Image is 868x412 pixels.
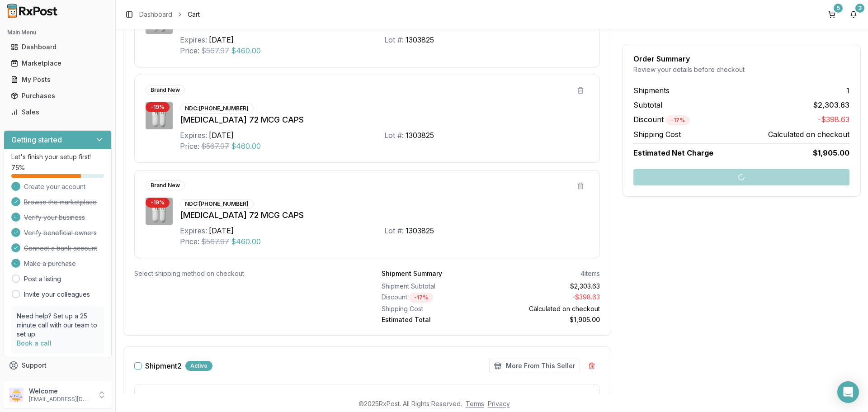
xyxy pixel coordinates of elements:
[231,45,261,56] span: $460.00
[382,269,442,278] div: Shipment Summary
[231,236,261,247] span: $460.00
[180,236,199,247] div: Price:
[633,115,690,124] span: Discount
[180,199,254,209] div: NDC: [PHONE_NUMBER]
[834,4,843,13] div: 5
[4,40,112,54] button: Dashboard
[180,209,589,222] div: [MEDICAL_DATA] 72 MCG CAPS
[4,4,61,18] img: RxPost Logo
[4,105,112,119] button: Sales
[24,290,90,299] a: Invite your colleagues
[17,339,52,347] a: Book a call
[11,75,104,84] div: My Posts
[201,141,229,152] span: $567.97
[7,39,108,55] a: Dashboard
[382,315,487,324] div: Estimated Total
[382,293,487,303] div: Discount
[382,304,487,313] div: Shipping Cost
[9,388,24,402] img: User avatar
[633,55,849,62] div: Order Summary
[24,182,85,191] span: Create your account
[4,89,112,103] button: Purchases
[209,130,234,141] div: [DATE]
[837,381,859,403] div: Open Intercom Messenger
[29,387,92,396] p: Welcome
[7,71,108,88] a: My Posts
[384,130,404,141] div: Lot #:
[11,134,62,145] h3: Getting started
[11,43,104,52] div: Dashboard
[406,34,434,45] div: 1303825
[4,72,112,87] button: My Posts
[4,374,112,390] button: Feedback
[180,114,589,126] div: [MEDICAL_DATA] 72 MCG CAPS
[768,129,849,140] span: Calculated on checkout
[180,104,254,114] div: NDC: [PHONE_NUMBER]
[11,59,104,68] div: Marketplace
[666,115,690,125] div: - 17 %
[4,357,112,374] button: Support
[495,282,600,291] div: $2,303.63
[209,225,234,236] div: [DATE]
[24,244,97,253] span: Connect a bank account
[146,102,170,112] div: - 19 %
[813,147,849,158] span: $1,905.00
[813,99,849,110] span: $2,303.63
[7,55,108,71] a: Marketplace
[201,45,229,56] span: $567.97
[24,213,85,222] span: Verify your business
[180,130,207,141] div: Expires:
[139,10,200,19] nav: breadcrumb
[188,10,200,19] span: Cart
[633,65,849,74] div: Review your details before checkout
[825,7,839,22] button: 5
[846,7,861,22] button: 3
[146,198,173,225] img: Linzess 72 MCG CAPS
[855,4,864,13] div: 3
[818,114,849,125] span: -$398.63
[139,10,172,19] a: Dashboard
[185,361,212,371] div: Active
[11,108,104,117] div: Sales
[24,259,76,268] span: Make a purchase
[11,91,104,100] div: Purchases
[633,99,662,110] span: Subtotal
[495,315,600,324] div: $1,905.00
[180,225,207,236] div: Expires:
[201,236,229,247] span: $567.97
[22,377,52,386] span: Feedback
[7,29,108,36] h2: Main Menu
[384,34,404,45] div: Lot #:
[209,34,234,45] div: [DATE]
[146,180,185,190] div: Brand New
[180,34,207,45] div: Expires:
[134,269,353,278] div: Select shipping method on checkout
[495,304,600,313] div: Calculated on checkout
[846,85,849,96] span: 1
[633,85,670,96] span: Shipments
[145,362,182,369] label: Shipment 2
[180,141,199,152] div: Price:
[580,269,600,278] div: 4 items
[488,400,510,407] a: Privacy
[17,312,99,339] p: Need help? Set up a 25 minute call with our team to set up.
[489,359,580,373] button: More From This Seller
[384,225,404,236] div: Lot #:
[24,275,61,284] a: Post a listing
[146,102,173,129] img: Linzess 72 MCG CAPS
[7,88,108,104] a: Purchases
[406,130,434,141] div: 1303825
[231,141,261,152] span: $460.00
[406,225,434,236] div: 1303825
[11,163,25,172] span: 75 %
[4,56,112,71] button: Marketplace
[382,282,487,291] div: Shipment Subtotal
[495,293,600,303] div: - $398.63
[29,396,92,403] p: [EMAIL_ADDRESS][DOMAIN_NAME]
[146,198,170,208] div: - 19 %
[633,148,713,157] span: Estimated Net Charge
[11,152,104,161] p: Let's finish your setup first!
[409,293,433,303] div: - 17 %
[24,198,97,207] span: Browse the marketplace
